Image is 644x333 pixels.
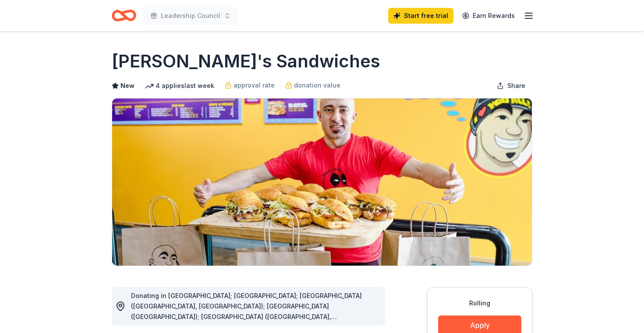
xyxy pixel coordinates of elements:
[438,298,521,308] div: Rolling
[490,77,532,95] button: Share
[234,80,275,91] span: approval rate
[112,98,532,266] img: Image for Ike's Sandwiches
[285,80,340,91] a: donation value
[120,81,134,91] span: New
[161,11,220,21] span: Leadership Council
[225,80,275,91] a: approval rate
[112,5,136,26] a: Home
[507,81,525,91] span: Share
[457,8,520,24] a: Earn Rewards
[145,81,214,91] div: 4 applies last week
[143,7,238,25] button: Leadership Council
[294,80,340,91] span: donation value
[112,49,380,74] h1: [PERSON_NAME]'s Sandwiches
[388,8,453,24] a: Start free trial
